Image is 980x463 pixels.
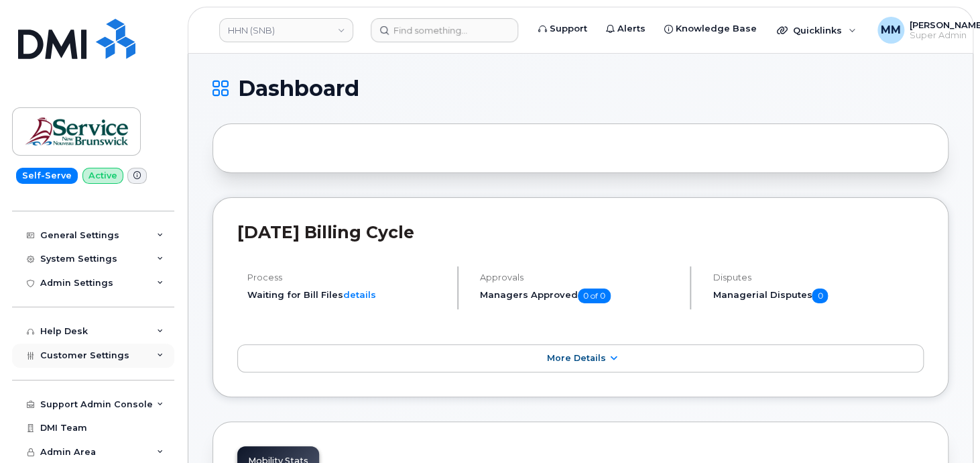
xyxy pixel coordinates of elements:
[546,353,605,363] span: More Details
[247,289,446,301] li: Waiting for Bill Files
[480,289,678,303] h5: Managers Approved
[238,79,359,99] span: Dashboard
[247,272,446,282] h4: Process
[713,289,924,303] h5: Managerial Disputes
[237,222,924,242] h2: [DATE] Billing Cycle
[480,272,678,282] h4: Approvals
[713,272,924,282] h4: Disputes
[812,289,828,303] span: 0
[578,289,611,303] span: 0 of 0
[343,289,376,300] a: details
